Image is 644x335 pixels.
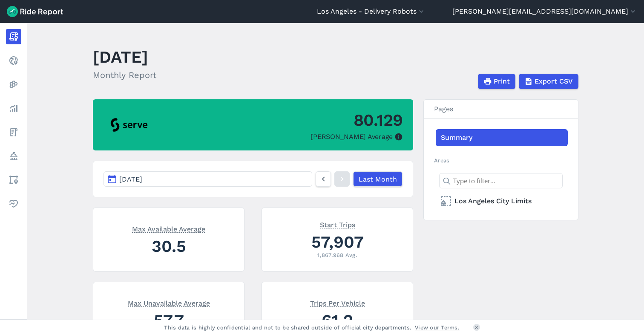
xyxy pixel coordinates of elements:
div: 80.129 [354,108,403,132]
a: Los Angeles City Limits [436,193,568,210]
h1: [DATE] [93,45,156,69]
button: Export CSV [519,74,578,89]
a: Heatmaps [6,77,21,92]
a: Report [6,29,21,44]
a: Fees [6,124,21,140]
button: [PERSON_NAME][EMAIL_ADDRESS][DOMAIN_NAME] [452,6,637,17]
div: 1,867.968 Avg. [272,251,402,259]
span: Max Available Average [132,224,205,233]
div: 57,907 [272,230,402,254]
a: Areas [6,172,21,188]
a: View our Terms. [415,323,460,332]
img: Ride Report [7,6,63,17]
h2: Areas [434,156,568,165]
div: 57.7 [103,309,234,332]
img: Serve Robotics [103,113,155,137]
a: Last Month [353,171,402,187]
h2: Monthly Report [93,69,156,81]
button: [DATE] [103,171,312,187]
a: Realtime [6,53,21,68]
div: 30.5 [103,234,234,258]
div: 61.2 [272,309,402,332]
span: Print [494,76,510,87]
a: Summary [436,129,568,146]
a: Health [6,196,21,211]
a: Analyze [6,101,21,116]
span: Trips Per Vehicle [310,298,365,307]
h3: Pages [424,100,578,119]
span: Max Unavailable Average [128,298,210,307]
div: [PERSON_NAME] Average [310,132,403,142]
a: Policy [6,148,21,164]
span: [DATE] [119,175,142,183]
button: Los Angeles - Delivery Robots [317,6,425,17]
span: Export CSV [535,76,573,87]
input: Type to filter... [439,173,563,188]
button: Print [478,74,515,89]
span: Start Trips [320,220,355,228]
